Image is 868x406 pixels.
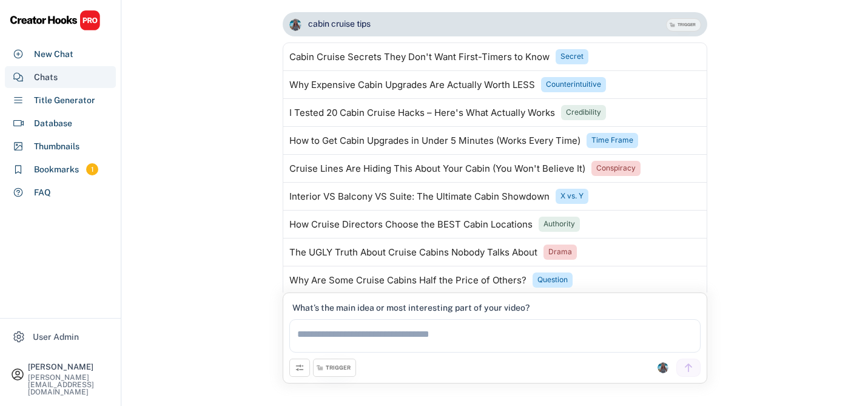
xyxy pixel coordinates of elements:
[289,276,527,285] div: Why Are Some Cruise Cabins Half the Price of Others?
[34,71,58,84] div: Chats
[678,22,696,28] div: TRIGGER
[596,163,636,174] div: Conspiracy
[34,186,51,199] div: FAQ
[34,48,73,61] div: New Chat
[289,220,533,229] div: How Cruise Directors Choose the BEST Cabin Locations
[326,364,351,372] div: TRIGGER
[34,140,79,153] div: Thumbnails
[28,374,110,396] div: [PERSON_NAME][EMAIL_ADDRESS][DOMAIN_NAME]
[308,18,371,30] div: cabin cruise tips
[33,331,79,343] div: User Admin
[34,117,72,130] div: Database
[86,164,98,175] div: 1
[546,80,601,90] div: Counterintuitive
[537,275,568,285] div: Question
[34,163,79,176] div: Bookmarks
[289,192,550,201] div: Interior VS Balcony VS Suite: The Ultimate Cabin Showdown
[10,10,101,31] img: CHPRO%20Logo.svg
[289,52,550,62] div: Cabin Cruise Secrets They Don't Want First-Timers to Know
[543,219,575,229] div: Authority
[591,135,633,146] div: Time Frame
[289,164,585,174] div: Cruise Lines Are Hiding This About Your Cabin (You Won't Believe It)
[289,108,555,118] div: I Tested 20 Cabin Cruise Hacks – Here's What Actually Works
[289,19,301,31] img: unnamed.jpg
[289,136,580,146] div: How to Get Cabin Upgrades in Under 5 Minutes (Works Every Time)
[289,80,535,90] div: Why Expensive Cabin Upgrades Are Actually Worth LESS
[289,248,537,257] div: The UGLY Truth About Cruise Cabins Nobody Talks About
[560,52,584,62] div: Secret
[292,302,530,313] div: What’s the main idea or most interesting part of your video?
[34,94,95,107] div: Title Generator
[560,191,584,201] div: X vs. Y
[548,247,572,257] div: Drama
[566,107,601,118] div: Credibility
[658,362,668,373] img: unnamed.jpg
[28,363,110,371] div: [PERSON_NAME]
